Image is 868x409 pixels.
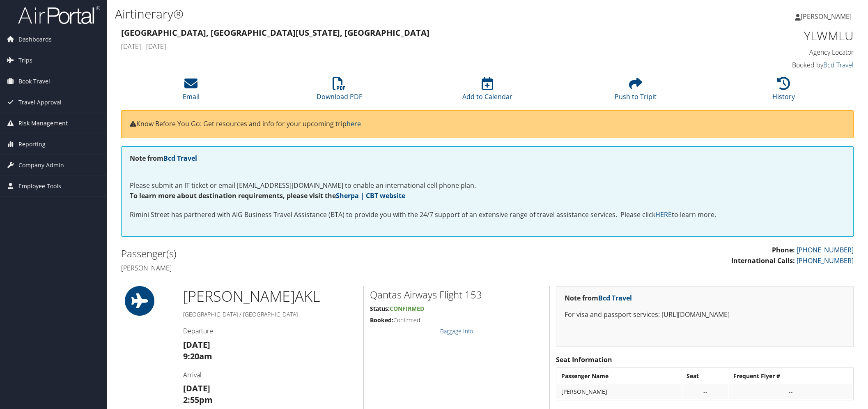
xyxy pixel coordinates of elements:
a: Add to Calendar [462,81,512,101]
strong: To learn more about destination requirements, please visit the [130,191,405,200]
h5: Confirmed [370,316,544,324]
span: Employee Tools [18,176,61,196]
span: Travel Approval [18,92,62,113]
span: Risk Management [18,113,68,134]
strong: International Calls: [731,256,795,265]
span: Book Travel [18,71,50,92]
strong: Status: [370,305,390,312]
h4: [DATE] - [DATE] [121,42,668,51]
span: Confirmed [390,305,424,312]
h4: [PERSON_NAME] [121,263,481,273]
td: [PERSON_NAME] [557,384,682,399]
a: [PERSON_NAME] [795,4,860,29]
h1: Airtinerary® [115,5,611,23]
strong: Seat Information [556,355,612,364]
img: airportal-logo.png [18,5,100,25]
th: Seat [682,369,728,384]
div: -- [733,388,848,395]
p: Please submit an IT ticket or email [EMAIL_ADDRESS][DOMAIN_NAME] to enable an international cell ... [130,170,845,201]
h4: Arrival [183,370,357,379]
h4: Booked by [680,60,854,69]
div: -- [687,388,724,395]
h2: Passenger(s) [121,247,481,261]
span: Trips [18,50,32,71]
span: Reporting [18,134,46,155]
a: [PHONE_NUMBER] [797,256,854,265]
h1: [PERSON_NAME] AKL [183,286,357,307]
strong: 2:55pm [183,394,213,405]
a: Download PDF [317,81,362,101]
strong: [DATE] [183,383,210,394]
th: Frequent Flyer # [729,369,852,384]
strong: [DATE] [183,339,210,350]
p: For visa and passport services: [URL][DOMAIN_NAME] [565,310,845,320]
p: Know Before You Go: Get resources and info for your upcoming trip [130,119,845,129]
a: History [772,81,795,101]
h1: YLWMLU [680,27,854,44]
p: Rimini Street has partnered with AIG Business Travel Assistance (BTA) to provide you with the 24/... [130,210,845,220]
h5: [GEOGRAPHIC_DATA] / [GEOGRAPHIC_DATA] [183,310,357,319]
strong: 9:20am [183,351,212,362]
strong: Note from [130,154,197,163]
h4: Departure [183,326,357,335]
h4: Agency Locator [680,48,854,57]
a: Bcd Travel [598,293,632,303]
strong: Phone: [772,245,795,254]
a: Bcd Travel [823,60,854,69]
a: Push to Tripit [615,81,657,101]
a: here [347,119,361,128]
a: Sherpa | CBT website [336,191,405,200]
a: Baggage Info [440,327,473,335]
span: Dashboards [18,29,52,50]
h2: Qantas Airways Flight 153 [370,288,544,302]
a: Bcd Travel [163,154,197,163]
a: HERE [655,210,672,219]
th: Passenger Name [557,369,682,384]
span: [PERSON_NAME] [801,12,852,21]
strong: Booked: [370,316,393,324]
strong: [GEOGRAPHIC_DATA], [GEOGRAPHIC_DATA] [US_STATE], [GEOGRAPHIC_DATA] [121,27,429,38]
a: Email [183,81,200,101]
a: [PHONE_NUMBER] [797,245,854,254]
span: Company Admin [18,155,64,176]
strong: Note from [565,293,632,303]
